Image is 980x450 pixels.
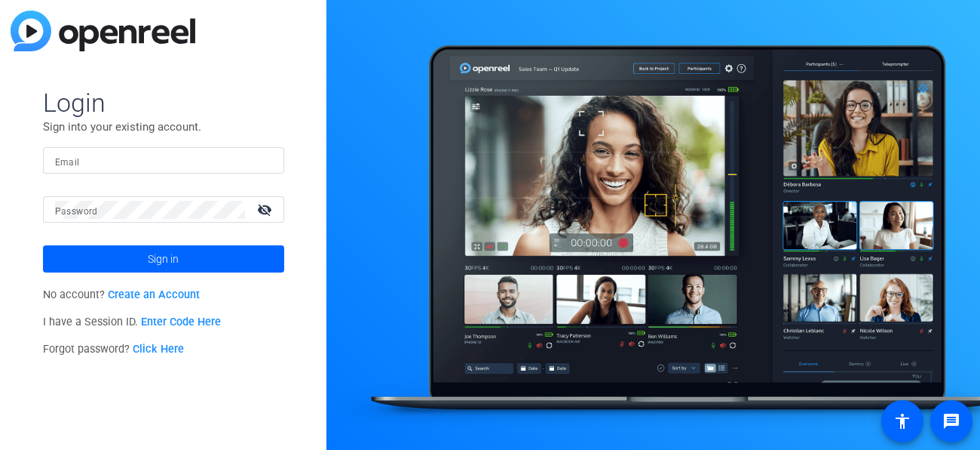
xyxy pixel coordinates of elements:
[248,199,284,220] mat-icon: visibility_off
[893,412,911,430] mat-icon: accessibility
[148,240,179,278] span: Sign in
[108,288,200,301] a: Create an Account
[43,87,284,119] span: Login
[43,316,222,328] span: I have a Session ID.
[11,11,195,51] img: blue-gradient.svg
[43,288,201,301] span: No account?
[43,119,284,135] p: Sign into your existing account.
[942,412,960,430] mat-icon: message
[55,157,80,168] mat-label: Email
[43,343,185,356] span: Forgot password?
[141,316,221,328] a: Enter Code Here
[55,152,272,170] input: Enter Email Address
[55,206,98,217] mat-label: Password
[133,343,184,356] a: Click Here
[43,245,284,273] button: Sign in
